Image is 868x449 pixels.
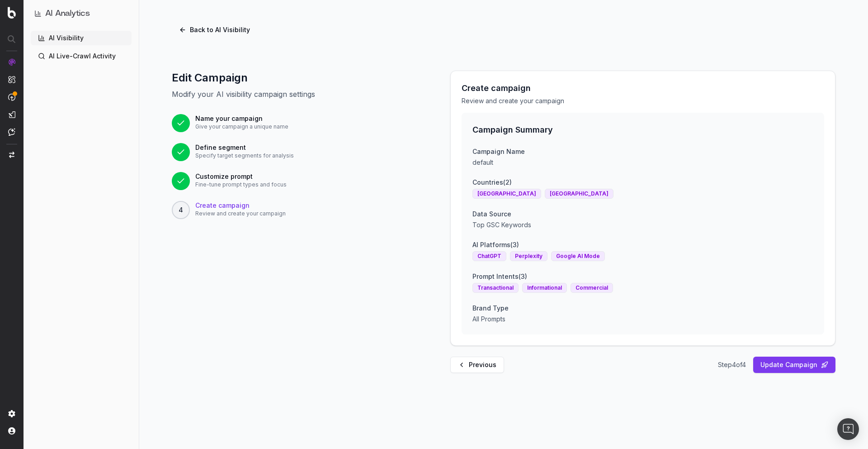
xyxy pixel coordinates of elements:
[8,7,16,19] img: Botify logo
[472,220,813,229] p: Top GSC Keywords
[31,49,132,63] a: AI Live-Crawl Activity
[8,58,15,66] img: Analytics
[472,304,813,313] p: Brand Type
[472,251,506,261] div: ChatGPT
[545,189,613,199] div: [GEOGRAPHIC_DATA]
[8,410,15,417] img: Setting
[8,93,15,101] img: Activation
[522,283,567,293] div: Informational
[195,172,287,181] p: Customize prompt
[472,178,813,187] p: Countries (2)
[172,201,190,219] button: 4
[172,71,418,85] h1: Edit Campaign
[472,189,541,199] div: [GEOGRAPHIC_DATA]
[195,152,294,159] p: Specify target segments for analysis
[472,315,813,324] p: All Prompts
[472,272,813,281] p: Prompt Intents (3)
[472,210,813,219] p: Data Source
[510,251,547,261] div: Perplexity
[195,143,294,152] p: Define segment
[571,283,613,293] div: Commercial
[9,152,14,158] img: Switch project
[8,111,15,118] img: Studio
[172,172,418,190] div: Customize promptFine-tune prompt types and focus
[472,147,813,156] p: Campaign Name
[753,357,835,373] button: Update Campaign
[34,7,128,20] button: AI Analytics
[837,418,859,440] div: Open Intercom Messenger
[8,128,15,136] img: Assist
[462,82,824,95] h2: Create campaign
[172,201,418,219] div: 4Create campaignReview and create your campaign
[472,283,519,293] div: Transactional
[8,76,15,83] img: Intelligence
[551,251,605,261] div: Google AI Mode
[31,31,132,45] a: AI Visibility
[45,7,90,20] h1: AI Analytics
[450,357,504,373] button: Previous
[172,22,257,38] button: Back to AI Visibility
[195,123,288,130] p: Give your campaign a unique name
[8,427,15,435] img: My account
[195,114,288,123] p: Name your campaign
[718,360,746,369] span: Step 4 of 4
[195,210,286,217] p: Review and create your campaign
[472,240,813,249] p: AI Platforms (3)
[172,89,418,100] p: Modify your AI visibility campaign settings
[472,158,813,167] p: default
[472,124,813,136] h2: Campaign Summary
[172,143,418,161] div: Define segmentSpecify target segments for analysis
[462,96,824,105] p: Review and create your campaign
[172,114,418,132] div: Name your campaignGive your campaign a unique name
[195,181,287,188] p: Fine-tune prompt types and focus
[195,201,286,210] p: Create campaign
